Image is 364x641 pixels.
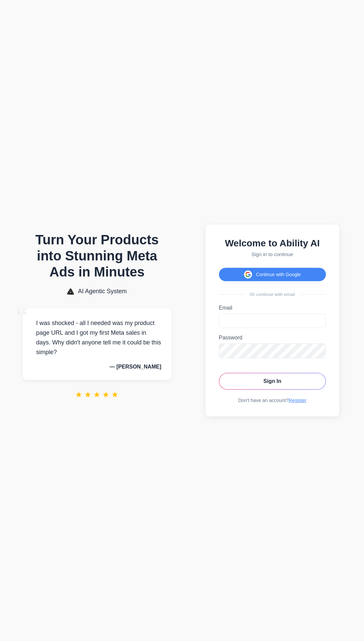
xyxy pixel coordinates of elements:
h2: Welcome to Ability AI [219,238,326,249]
label: Password [219,335,326,341]
p: Sign in to continue [219,251,326,257]
button: Sign In [219,373,326,390]
div: Or continue with email [219,292,326,297]
span: AI Agentic System [78,288,127,295]
img: AI Agentic System Logo [67,289,74,295]
button: Continue with Google [219,268,326,281]
span: ★ [93,390,101,399]
p: — [PERSON_NAME] [33,364,161,370]
span: ★ [84,390,92,399]
span: ★ [102,390,110,399]
span: ★ [75,390,83,399]
span: ★ [111,390,119,399]
a: Register [288,398,307,403]
p: I was shocked - all I needed was my product page URL and I got my first Meta sales in days. Why d... [33,318,161,357]
span: “ [16,302,28,332]
label: Email [219,305,326,311]
h1: Turn Your Products into Stunning Meta Ads in Minutes [23,232,171,280]
div: Don't have an account? [219,398,326,403]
